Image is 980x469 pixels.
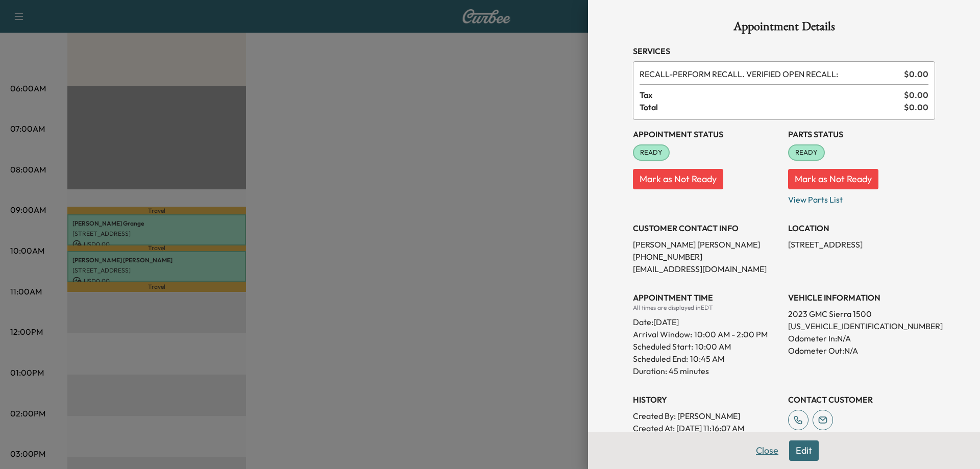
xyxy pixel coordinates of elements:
p: Scheduled Start: [633,340,693,353]
h1: Appointment Details [633,20,935,37]
p: Arrival Window: [633,328,780,340]
p: Odometer Out: N/A [788,344,935,357]
span: Total [640,101,904,113]
span: PERFORM RECALL. VERIFIED OPEN RECALL: [640,68,900,80]
p: Odometer In: N/A [788,332,935,344]
h3: CUSTOMER CONTACT INFO [633,222,780,234]
p: 2023 GMC Sierra 1500 [788,308,935,320]
span: $ 0.00 [904,68,928,80]
h3: APPOINTMENT TIME [633,291,780,304]
h3: History [633,393,780,406]
span: READY [789,147,824,158]
p: 10:45 AM [690,353,724,365]
button: Mark as Not Ready [788,169,878,189]
button: Mark as Not Ready [633,169,723,189]
h3: CONTACT CUSTOMER [788,393,935,406]
p: Created By : [PERSON_NAME] [633,410,780,422]
p: View Parts List [788,189,935,206]
p: [EMAIL_ADDRESS][DOMAIN_NAME] [633,263,780,275]
h3: LOCATION [788,222,935,234]
p: [STREET_ADDRESS] [788,238,935,251]
span: READY [634,147,669,158]
p: Duration: 45 minutes [633,365,780,377]
p: [PERSON_NAME] [PERSON_NAME] [633,238,780,251]
button: Close [749,440,785,461]
span: $ 0.00 [904,101,928,113]
span: 10:00 AM - 2:00 PM [694,328,768,340]
p: [PHONE_NUMBER] [633,251,780,263]
p: Created At : [DATE] 11:16:07 AM [633,422,780,434]
p: [US_VEHICLE_IDENTIFICATION_NUMBER] [788,320,935,332]
h3: Parts Status [788,128,935,140]
h3: Services [633,45,935,57]
div: All times are displayed in EDT [633,304,780,312]
h3: Appointment Status [633,128,780,140]
div: Date: [DATE] [633,312,780,328]
button: Edit [789,440,819,461]
p: Scheduled End: [633,353,688,365]
span: $ 0.00 [904,89,928,101]
h3: VEHICLE INFORMATION [788,291,935,304]
span: Tax [640,89,904,101]
p: 10:00 AM [695,340,731,353]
